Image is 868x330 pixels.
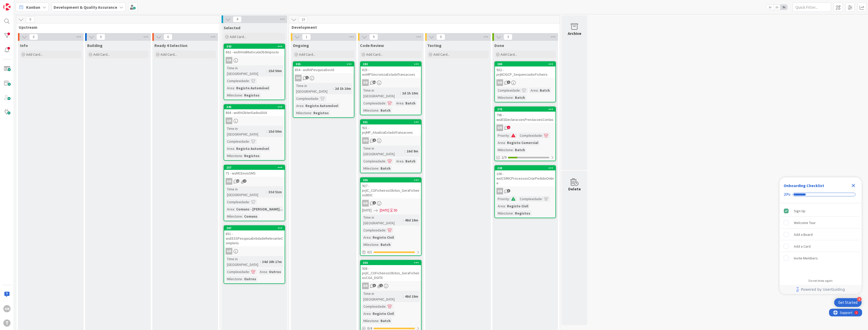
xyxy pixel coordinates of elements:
div: Registo Automóvel [304,103,340,109]
div: Time in [GEOGRAPHIC_DATA] [226,65,266,76]
div: 355 [363,178,421,182]
div: Registo Automóvel [235,85,270,91]
span: Support [11,1,23,7]
span: Add Card... [299,52,315,57]
div: 2d 1h 10m [334,86,352,91]
div: Area [226,206,234,212]
span: Add Card... [501,52,517,57]
span: 3 [373,284,376,287]
span: : [405,148,405,154]
b: Development & Quality Assurance [54,5,117,10]
div: Area [529,88,538,93]
div: GN [496,188,503,195]
span: 0 [96,34,105,40]
div: GN [224,57,285,64]
a: 351921 - prjMP_AtualizaEstadoTransacoesGNTime in [GEOGRAPHIC_DATA]:16d 9mComplexidade:Area:BatchM... [360,119,422,173]
span: : [378,108,379,113]
div: Delete [568,186,581,192]
span: : [318,96,319,101]
span: : [520,88,521,93]
div: Area [496,203,505,209]
div: 345864 - wsRAObterDadosDUA [224,105,285,116]
span: Powered by UserGuiding [801,286,845,293]
div: GN [495,79,555,86]
span: : [513,147,514,153]
span: Selected [224,25,240,30]
span: 13 [299,16,307,23]
span: : [542,196,543,202]
div: Archive [568,30,581,36]
a: 276798 - wsIESDeclaracoesPrestacoesContasGNPriority:Complexidade:Area:Registo ComercialMilestone:... [494,106,556,161]
div: 922 - prjNCIGCP_SequenciadorFicheiro [495,66,555,78]
div: 15d 50m [267,68,283,74]
span: : [249,139,250,144]
div: 825 - wsMPSincronizaEstadoTransacoes [361,66,421,78]
div: Batch [379,108,392,113]
div: Milestone [226,153,242,159]
span: 9 [369,34,378,40]
span: 1 [373,201,376,205]
span: 1x [766,5,773,10]
div: 356928 - prjIC_COFicheirosObitos_GeraFicheirosCGA_DGITA [361,260,421,281]
span: 3 [507,189,510,192]
div: 351 [361,120,421,124]
div: 927 - prjIC_COFicheirosObitos_GeraFicheirosBDIC [361,182,421,198]
div: GN [295,75,302,81]
span: : [242,213,243,219]
span: Development [292,25,553,30]
div: GN [362,137,369,144]
div: 862 - wsRAValMatriculaObtImposto [224,49,285,55]
a: 345864 - wsRAObterDadosDUAGNTime in [GEOGRAPHIC_DATA]:15d 50mComplexidade:Area:Registo AutomóvelM... [224,104,285,161]
div: Close Checklist [849,181,857,190]
div: GN [495,124,555,131]
div: 0/1 [361,249,421,255]
div: 2d 1h 10m [401,90,420,96]
div: 343 [224,44,285,49]
span: : [234,206,235,212]
div: 282 [363,62,421,66]
div: Complexidade [362,158,385,164]
a: 343862 - wsRAValMatriculaObtImpostoGNTime in [GEOGRAPHIC_DATA]:15d 50mComplexidade:Area:Registo A... [224,44,285,100]
div: Complexidade [362,227,385,233]
span: Add Card... [433,52,450,57]
span: : [249,78,250,84]
span: : [403,217,404,223]
div: Milestone [226,276,242,282]
div: Priority [496,196,509,202]
div: Milestone [362,108,378,113]
div: GN [226,118,232,124]
div: Complexidade [226,199,249,205]
span: 12 [236,179,240,183]
div: Do not show again [809,279,833,283]
span: Kanban [26,4,40,10]
div: 276798 - wsIESDeclaracoesPrestacoesContas [495,107,555,123]
div: Registo Civil [371,235,395,240]
span: : [400,90,401,96]
span: : [513,210,514,216]
span: : [242,153,243,159]
div: 48d 19m [404,217,420,223]
div: GN [224,248,285,255]
div: Complexidade [226,139,249,144]
span: : [509,133,510,138]
div: 389922 - prjNCIGCP_SequenciadorFicheiro [495,62,555,78]
div: 48d 19m [404,294,420,299]
span: : [234,85,235,91]
div: Invite Members is incomplete. [782,253,860,264]
div: 343862 - wsRAValMatriculaObtImposto [224,44,285,55]
div: GN [361,283,421,289]
span: Ongoing [293,43,309,48]
div: Registo Automóvel [235,146,270,151]
div: Add a Card [794,243,811,249]
div: Time in [GEOGRAPHIC_DATA] [362,215,403,226]
div: Milestone [295,110,311,116]
span: : [242,92,243,98]
span: : [385,304,386,309]
div: GN [496,124,503,131]
span: : [266,189,267,195]
div: 25771 - wsMCEnvioSMS [224,165,285,177]
span: 3 [504,34,512,40]
div: Batch [404,158,417,164]
span: : [509,196,510,202]
div: 335 [296,62,354,66]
